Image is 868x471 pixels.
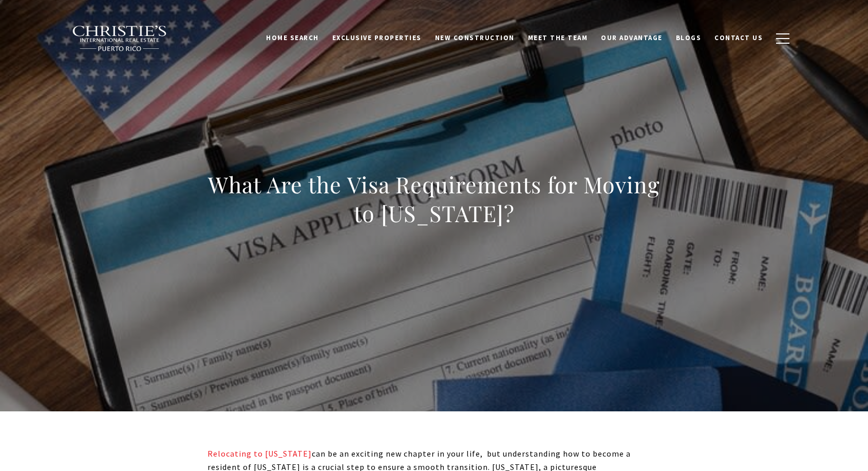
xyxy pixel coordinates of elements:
span: New Construction [435,33,515,42]
a: Our Advantage [594,28,669,48]
a: Blogs [669,28,708,48]
a: New Construction [428,28,521,48]
a: Relocating to [US_STATE] [207,448,312,459]
span: Blogs [676,33,702,42]
h1: What Are the Visa Requirements for Moving to [US_STATE]? [207,170,661,228]
span: Our Advantage [601,33,663,42]
a: Meet the Team [521,28,595,48]
span: Exclusive Properties [332,33,422,42]
a: Home Search [259,28,326,48]
img: Christie's International Real Estate black text logo [72,25,167,52]
a: Exclusive Properties [326,28,428,48]
span: Contact Us [714,33,763,42]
